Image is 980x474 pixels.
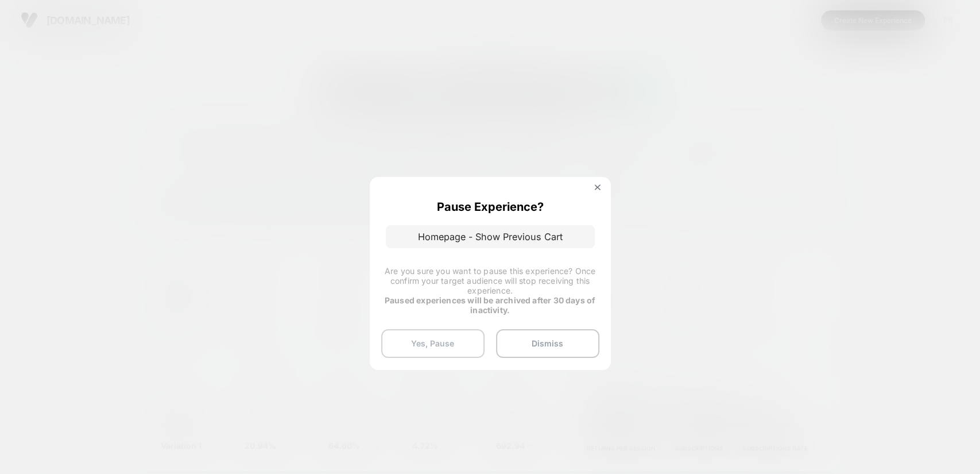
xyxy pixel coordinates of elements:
[437,200,544,214] p: Pause Experience?
[385,295,595,315] strong: Paused experiences will be archived after 30 days of inactivity.
[496,329,599,358] button: Dismiss
[595,184,601,190] img: close
[381,329,485,358] button: Yes, Pause
[386,225,595,248] p: Homepage - Show Previous Cart
[385,266,595,295] span: Are you sure you want to pause this experience? Once confirm your target audience will stop recei...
